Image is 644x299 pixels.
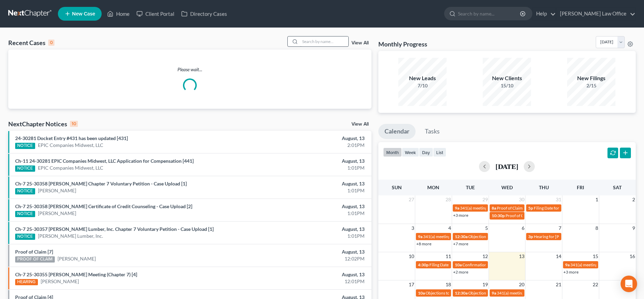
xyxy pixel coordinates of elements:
span: Confirmation Hearing for [462,262,508,267]
div: NOTICE [15,211,35,217]
div: 10 [70,121,78,127]
span: 19 [482,280,489,289]
input: Search by name... [300,36,348,46]
div: August, 13 [253,158,365,164]
div: NOTICE [15,165,35,172]
span: 22 [592,280,599,289]
div: 2/15 [567,82,615,89]
div: PROOF OF CLAIM [15,256,55,263]
div: New Leads [398,74,447,82]
a: +7 more [453,241,468,246]
span: 21 [555,280,562,289]
div: August, 13 [253,203,365,210]
a: Proof of Claim [7] [15,249,53,255]
span: 5p [528,205,533,211]
span: 10:30p [492,213,505,218]
span: 8 [595,224,599,232]
a: +3 more [453,213,468,218]
span: 30 [518,195,525,204]
a: Home [104,8,133,20]
span: 6 [521,224,525,232]
a: View All [351,122,369,127]
span: 28 [445,195,452,204]
div: Recent Cases [8,39,54,47]
span: 341(a) meeting for Cheyenne Czech [460,205,524,211]
div: 0 [48,40,54,46]
div: Open Intercom Messenger [621,276,637,292]
span: 12:30a [455,234,468,239]
span: 4:30p [418,262,429,267]
span: 2 [632,195,636,204]
span: Wed [501,184,513,190]
span: Sun [392,184,402,190]
div: August, 13 [253,180,365,187]
span: 27 [408,195,415,204]
div: August, 13 [253,135,365,142]
span: 10a [418,290,425,296]
span: Objections to Discharge Due (PFMC-7) for [PERSON_NAME] [468,234,577,239]
div: HEARING [15,279,38,285]
div: NOTICE [15,234,35,240]
span: Objections to Discharge Due (PFMC-7) for [PERSON_NAME] [426,290,534,296]
a: Directory Cases [178,8,231,20]
button: month [383,148,402,157]
h2: [DATE] [495,163,518,170]
div: 1:01PM [253,187,365,194]
span: 9a [418,234,422,239]
a: Client Portal [133,8,178,20]
div: 1:01PM [253,210,365,217]
button: list [433,148,446,157]
a: [PERSON_NAME] [58,255,96,262]
div: NOTICE [15,188,35,194]
span: 1 [595,195,599,204]
span: 3 [411,224,415,232]
div: 2:01PM [253,142,365,149]
span: 3p [528,234,533,239]
span: Tue [466,184,475,190]
span: 9a [565,262,570,267]
span: 13 [518,252,525,260]
span: 5 [484,224,489,232]
div: August, 13 [253,271,365,278]
span: 18 [445,280,452,289]
span: 31 [555,195,562,204]
span: 12:30a [455,290,468,296]
span: 11 [445,252,452,260]
span: Sat [613,184,622,190]
div: August, 13 [253,226,365,233]
p: Please wait... [8,66,371,73]
a: Ch-11 24-30281 EPIC Companies Midwest, LLC Application for Compensation [441] [15,158,194,164]
span: 16 [629,252,636,260]
span: Thu [539,184,549,190]
a: Ch-7 25-30355 [PERSON_NAME] Meeting (Chapter 7) [4] [15,271,137,277]
a: [PERSON_NAME] [38,210,76,217]
a: [PERSON_NAME] Law Office [556,8,635,20]
span: 29 [482,195,489,204]
input: Search by name... [458,7,521,20]
a: 24-30281 Docket Entry #431 has been updated [431] [15,135,128,141]
div: 7/10 [398,82,447,89]
a: +8 more [416,241,431,246]
div: August, 13 [253,248,365,255]
span: Filing Date for [PERSON_NAME] & [PERSON_NAME], Aspen [534,205,642,211]
a: Ch-7 25-30358 [PERSON_NAME] Chapter 7 Voluntary Petition - Case Upload [1] [15,181,187,186]
span: Objections to Discharge Due (PFMC-7) for [PERSON_NAME] [468,290,577,296]
span: 9 [632,224,636,232]
div: 12:01PM [253,278,365,285]
span: 341(a) meeting for [PERSON_NAME] [570,262,637,267]
span: Proof of Claim Deadline - Government for [PERSON_NAME] & [PERSON_NAME] [497,205,641,211]
div: New Filings [567,74,615,82]
a: [PERSON_NAME] [41,278,79,285]
span: 341(a) meeting for [DEMOGRAPHIC_DATA][PERSON_NAME] [497,290,609,296]
span: 4 [448,224,452,232]
a: EPIC Companies Midwest, LLC [38,164,103,171]
span: 8a [492,205,496,211]
div: 12:02PM [253,255,365,262]
div: 1:01PM [253,164,365,171]
span: 9a [492,290,496,296]
a: [PERSON_NAME] [38,187,76,194]
div: 15/10 [483,82,531,89]
div: New Clients [483,74,531,82]
span: 10a [455,262,462,267]
a: Calendar [378,124,416,139]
